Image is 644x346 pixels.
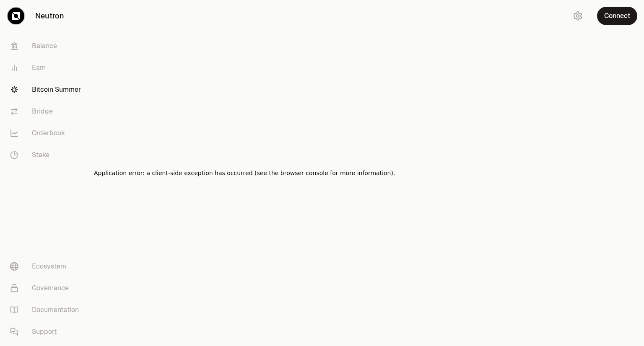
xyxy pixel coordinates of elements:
a: Governance [3,277,91,299]
a: Earn [3,57,91,79]
a: Orderbook [3,122,91,144]
a: Ecosystem [3,256,91,277]
a: Documentation [3,299,91,321]
button: Connect [597,7,637,25]
a: Support [3,321,91,343]
a: Bridge [3,101,91,122]
a: Bitcoin Summer [3,79,91,101]
a: Balance [3,35,91,57]
a: Stake [3,144,91,166]
h2: Application error: a client-side exception has occurred (see the browser console for more informa... [94,167,395,179]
